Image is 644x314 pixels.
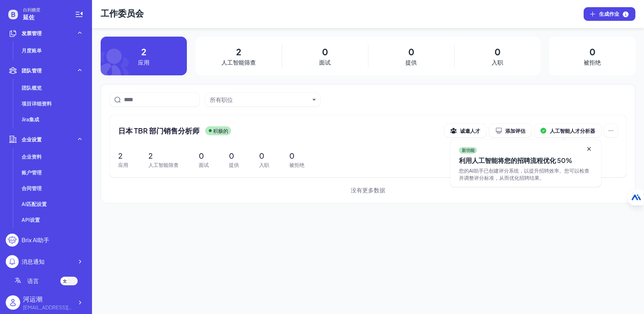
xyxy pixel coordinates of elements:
font: 人工智能筛查 [221,58,256,66]
font: 0 [229,151,234,160]
button: 生成作业 [584,7,635,21]
font: 工作委员会 [101,8,144,18]
font: API设置 [22,216,40,223]
font: 消息通知 [22,258,45,265]
font: 月度账单 [22,47,42,53]
font: 河运潮 [23,295,42,303]
font: 被拒绝 [584,58,601,66]
font: 应用 [118,161,128,168]
font: 0 [494,46,501,57]
font: 提供 [229,161,239,168]
div: 河运潮 [23,294,73,304]
font: 账户管理 [22,169,42,175]
font: 企业资料 [22,153,42,160]
font: 人工智能人才分析器 [550,127,595,134]
font: 面试 [319,58,331,66]
font: Brix AI助手 [22,236,49,244]
font: 添加评估 [505,127,525,134]
font: 团队概览 [22,84,42,91]
font: 面试 [199,161,209,168]
font: 0 [408,46,414,57]
font: 项目详细资料 [22,100,52,107]
font: 语言 [27,277,39,285]
button: 添加评估 [489,124,532,137]
font: 没有更多数据 [351,186,385,194]
font: 团队管理 [22,67,42,74]
font: 入职 [492,58,503,66]
font: 您的AI助手已创建评分系统，以提升招聘效率。您可以检查并调整评分标准，从而优化招聘结果。 [459,167,589,181]
font: 0 [289,151,294,160]
font: 日本 TBR 部门销售分析师 [118,126,199,135]
font: 积极的 [213,127,228,134]
font: [EMAIL_ADDRESS][DOMAIN_NAME] [23,304,107,310]
button: 诚邀人才 [445,124,486,137]
div: cheivhe@gmail.com [23,304,73,311]
font: 0 [322,46,328,57]
font: 白利糖度 [23,7,40,13]
font: 新功能 [462,147,475,153]
font: 发票管理 [22,30,42,36]
font: 企业设置 [22,136,42,142]
button: 人工智能人才分析器 [534,124,601,137]
font: 0 [199,151,204,160]
font: 2 [148,151,153,160]
font: 诚邀人才 [460,127,480,134]
font: 应用 [138,58,149,66]
font: 合同管理 [22,185,42,191]
font: 2 [236,46,241,57]
font: 提供 [405,58,417,66]
span: 延佐 [23,13,66,22]
font: 0 [259,151,264,160]
font: 2 [118,151,123,160]
button: 所有职位 [210,95,310,104]
font: 人工智能筛查 [148,161,179,168]
font: 所有职位 [210,96,233,103]
font: 2 [141,46,146,57]
font: 入职 [259,161,269,168]
font: Jira集成 [22,116,39,122]
font: 生成作业 [599,10,619,17]
font: AI匹配设置 [22,201,47,207]
img: user_logo.png [6,295,20,310]
font: 利用人工智能将您的招聘流程优化 50% [459,156,572,164]
font: 被拒绝 [289,161,304,168]
font: 0 [589,46,595,57]
font: 延佐 [23,13,34,21]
